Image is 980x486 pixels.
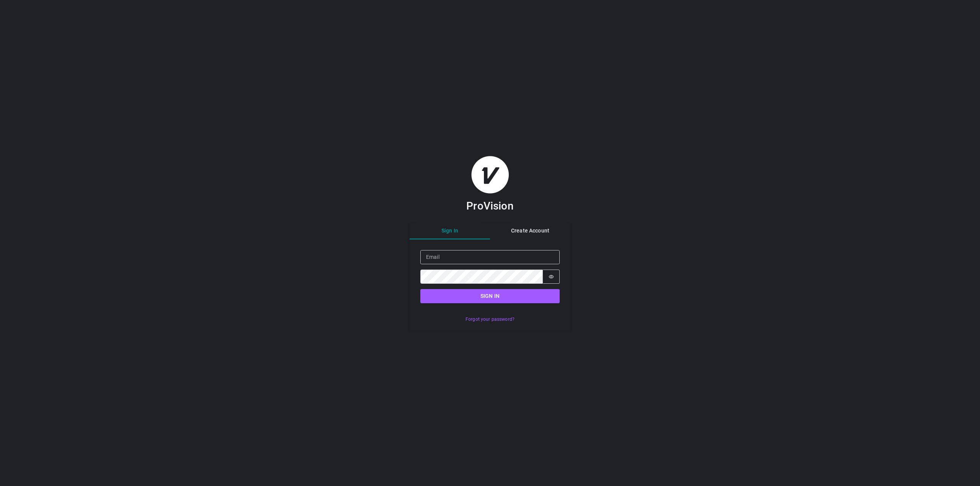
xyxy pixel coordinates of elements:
[420,289,560,303] button: Sign in
[543,270,560,284] button: Show password
[410,223,490,239] button: Sign In
[490,223,570,239] button: Create Account
[461,314,518,325] button: Forgot your password?
[466,199,513,213] h3: ProVision
[420,250,560,264] input: Email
